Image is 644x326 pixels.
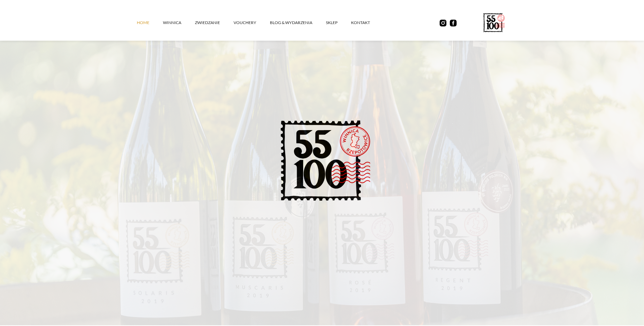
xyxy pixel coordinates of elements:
a: kontakt [351,13,384,33]
a: Blog & Wydarzenia [270,13,326,33]
a: SKLEP [326,13,351,33]
a: winnica [163,13,195,33]
a: ZWIEDZANIE [195,13,234,33]
a: vouchery [234,13,270,33]
a: Home [137,13,163,33]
